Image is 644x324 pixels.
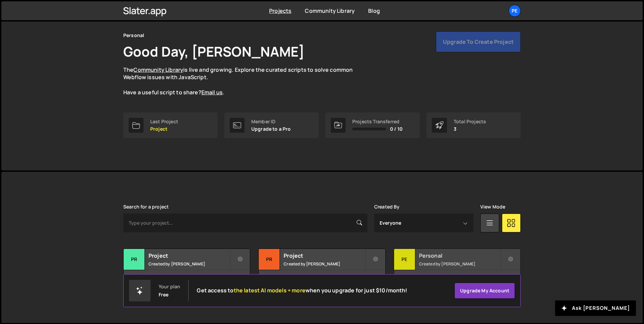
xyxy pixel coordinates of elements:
[124,270,250,290] div: No pages have been added to this project
[368,7,380,14] a: Blog
[159,292,169,297] div: Free
[454,126,486,132] p: 3
[123,214,367,232] input: Type your project...
[159,284,180,289] div: Your plan
[394,249,415,270] div: Pe
[123,204,169,209] label: Search for a project
[305,7,355,14] a: Community Library
[123,31,144,39] div: Personal
[251,119,291,124] div: Member ID
[149,261,230,267] small: Created by [PERSON_NAME]
[124,249,145,270] div: Pr
[123,249,250,291] a: Pr Project Created by [PERSON_NAME] No pages have been added to this project
[150,119,178,124] div: Last Project
[374,204,400,209] label: Created By
[201,89,223,96] a: Email us
[454,283,515,299] a: Upgrade my account
[150,126,178,132] p: Project
[284,252,365,259] h2: Project
[390,126,402,132] span: 0 / 10
[149,252,230,259] h2: Project
[419,252,500,259] h2: Personal
[234,287,305,294] span: the latest AI models + more
[123,112,218,138] a: Last Project Project
[259,249,280,270] div: Pr
[419,261,500,267] small: Created by [PERSON_NAME]
[509,5,521,17] a: Pe
[258,249,385,291] a: Pr Project Created by [PERSON_NAME] No pages have been added to this project
[454,119,486,124] div: Total Projects
[555,300,636,316] button: Ask [PERSON_NAME]
[284,261,365,267] small: Created by [PERSON_NAME]
[259,270,385,290] div: No pages have been added to this project
[197,287,407,294] h2: Get access to when you upgrade for just $10/month!
[394,270,520,290] div: 3 pages, last updated by [PERSON_NAME] [DATE]
[123,42,304,61] h1: Good Day, [PERSON_NAME]
[269,7,291,14] a: Projects
[480,204,505,209] label: View Mode
[123,66,366,96] p: The is live and growing. Explore the curated scripts to solve common Webflow issues with JavaScri...
[133,66,183,73] a: Community Library
[352,119,402,124] div: Projects Transferred
[251,126,291,132] p: Upgrade to a Pro
[394,249,521,291] a: Pe Personal Created by [PERSON_NAME] 3 pages, last updated by [PERSON_NAME] [DATE]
